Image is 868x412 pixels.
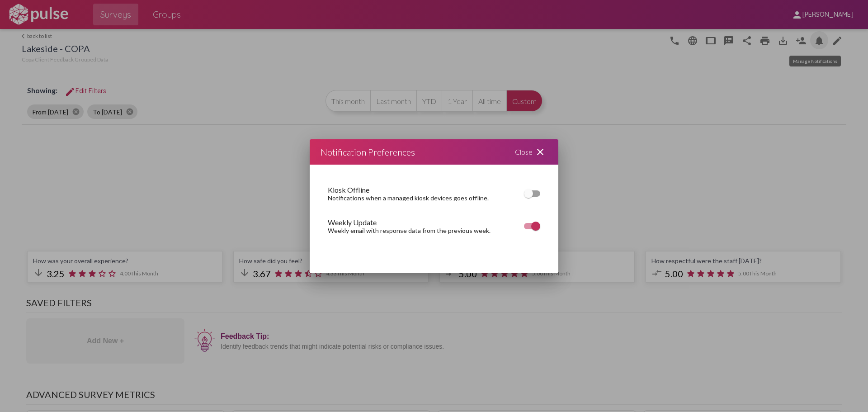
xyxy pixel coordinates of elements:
div: Close [504,139,558,165]
div: Weekly email with response data from the previous week. [328,227,517,234]
div: Weekly Update [328,218,517,227]
div: Kiosk Offline [328,185,517,194]
mat-icon: close [535,147,546,157]
div: Notification Preferences [321,145,415,159]
div: Notifications when a managed kiosk devices goes offline. [328,194,517,202]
